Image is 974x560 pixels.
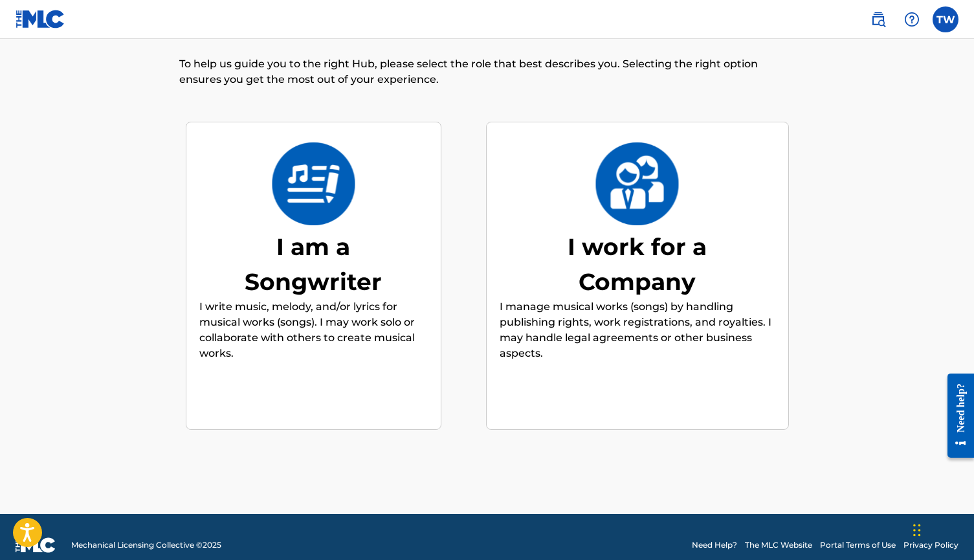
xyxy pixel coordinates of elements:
img: help [904,12,920,27]
div: Drag [913,511,921,550]
div: I am a SongwriterI am a SongwriterI write music, melody, and/or lyrics for musical works (songs).... [186,122,441,431]
div: I work for a CompanyI work for a CompanyI manage musical works (songs) by handling publishing rig... [486,122,789,431]
img: MLC Logo [16,10,65,28]
p: I manage musical works (songs) by handling publishing rights, work registrations, and royalties. ... [500,299,775,361]
div: I work for a Company [540,229,735,299]
img: logo [16,537,56,553]
a: Need Help? [692,539,737,551]
a: Portal Terms of Use [820,539,896,551]
iframe: Resource Center [938,363,974,469]
a: The MLC Website [745,539,812,551]
p: I write music, melody, and/or lyrics for musical works (songs). I may work solo or collaborate wi... [199,299,428,361]
div: I am a Songwriter [216,229,410,299]
img: I work for a Company [595,142,680,225]
a: Privacy Policy [903,539,958,551]
img: search [870,12,886,27]
div: User Menu [933,6,958,32]
p: To help us guide you to the right Hub, please select the role that best describes you. Selecting ... [179,56,795,87]
a: Public Search [865,6,891,32]
iframe: Chat Widget [909,498,974,560]
div: Help [899,6,925,32]
img: I am a Songwriter [271,142,356,225]
span: Mechanical Licensing Collective © 2025 [71,539,221,551]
